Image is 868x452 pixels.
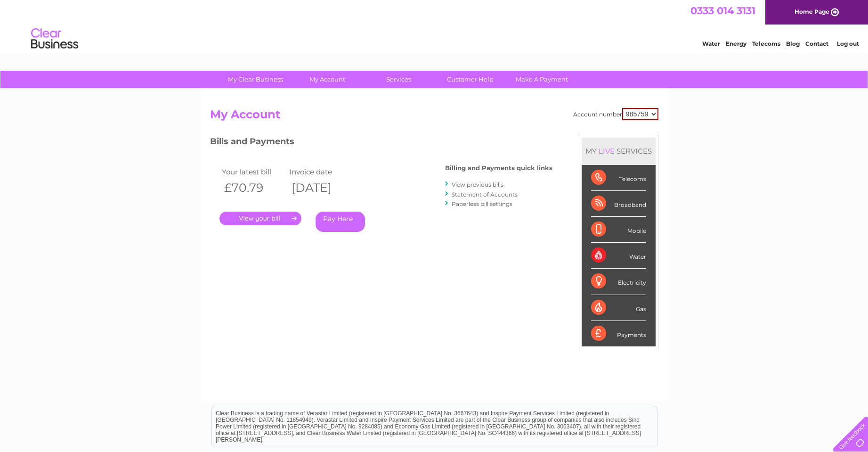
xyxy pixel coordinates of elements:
[503,71,581,88] a: Make A Payment
[591,191,646,217] div: Broadband
[287,165,355,178] td: Invoice date
[452,181,503,188] a: View previous bills
[210,108,658,126] h2: My Account
[219,165,287,178] td: Your latest bill
[573,108,658,120] div: Account number
[316,212,365,232] a: Pay Here
[219,178,287,197] th: £70.79
[591,243,646,269] div: Water
[582,138,656,164] div: MY SERVICES
[591,321,646,346] div: Payments
[591,165,646,191] div: Telecoms
[219,212,301,225] a: .
[591,217,646,243] div: Mobile
[837,40,859,47] a: Log out
[212,5,657,46] div: Clear Business is a trading name of Verastar Limited (registered in [GEOGRAPHIC_DATA] No. 3667643...
[431,71,509,88] a: Customer Help
[690,5,755,16] a: 0333 014 3131
[591,295,646,321] div: Gas
[360,71,438,88] a: Services
[31,25,79,53] img: logo.png
[210,135,552,151] h3: Bills and Payments
[445,164,552,172] h4: Billing and Payments quick links
[591,269,646,295] div: Electricity
[288,71,366,88] a: My Account
[805,40,828,47] a: Contact
[726,40,746,47] a: Energy
[786,40,800,47] a: Blog
[597,147,617,156] div: LIVE
[217,71,294,88] a: My Clear Business
[752,40,780,47] a: Telecoms
[702,40,720,47] a: Water
[287,178,355,197] th: [DATE]
[452,200,512,207] a: Paperless bill settings
[452,191,518,198] a: Statement of Accounts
